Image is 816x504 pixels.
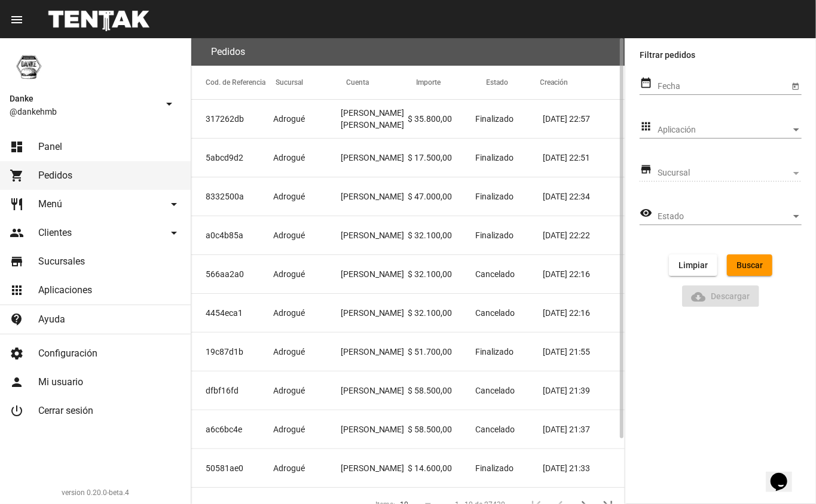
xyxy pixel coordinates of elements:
mat-cell: $ 58.500,00 [408,371,475,410]
mat-icon: dashboard [10,140,24,154]
mat-cell: 8332500a [191,177,273,216]
mat-header-cell: Cod. de Referencia [191,66,276,99]
mat-cell: 566aa2a0 [191,255,273,293]
span: Panel [38,141,62,153]
span: Configuración [38,348,97,359]
mat-cell: [PERSON_NAME] [341,410,408,448]
span: Cancelado [475,385,515,397]
mat-header-cell: Importe [416,66,486,99]
span: Cancelado [475,423,515,435]
button: Descargar ReporteDescargar [682,285,760,307]
mat-cell: [DATE] 21:37 [543,410,625,448]
span: Buscar [736,260,763,270]
mat-cell: $ 32.100,00 [408,216,475,254]
span: Sucursal [658,168,791,178]
mat-icon: Descargar Reporte [692,290,706,304]
span: Finalizado [475,462,514,474]
mat-cell: [DATE] 22:57 [543,100,625,138]
span: Menú [38,198,62,210]
h3: Pedidos [211,44,245,60]
span: Danke [10,91,157,106]
span: Cancelado [475,307,515,319]
mat-cell: $ 14.600,00 [408,449,475,487]
span: Adrogué [273,113,305,125]
mat-cell: [PERSON_NAME] [341,177,408,216]
mat-cell: [DATE] 22:51 [543,139,625,177]
mat-cell: [PERSON_NAME] [341,255,408,293]
span: Ayuda [38,314,65,325]
mat-cell: [PERSON_NAME] [PERSON_NAME] [341,100,408,138]
span: Estado [658,212,791,222]
mat-cell: [DATE] 22:34 [543,177,625,216]
mat-icon: apps [10,283,24,297]
mat-select: Aplicación [658,125,802,135]
mat-icon: date_range [640,76,652,90]
mat-icon: store [10,254,24,269]
span: Clientes [38,227,72,239]
span: Finalizado [475,229,514,241]
mat-header-cell: Sucursal [276,66,346,99]
mat-cell: $ 32.100,00 [408,294,475,332]
mat-cell: [PERSON_NAME] [341,294,408,332]
span: Adrogué [273,346,305,358]
span: Cancelado [475,268,515,280]
mat-cell: $ 35.800,00 [408,100,475,138]
mat-cell: 19c87d1b [191,333,273,371]
span: Finalizado [475,152,514,164]
mat-cell: [PERSON_NAME] [341,371,408,410]
mat-cell: [DATE] 21:39 [543,371,625,410]
span: Limpiar [679,260,708,270]
mat-icon: restaurant [10,197,24,211]
span: Aplicación [658,125,791,135]
mat-icon: arrow_drop_down [162,97,176,111]
mat-icon: people [10,226,24,240]
mat-cell: $ 32.100,00 [408,255,475,293]
span: Finalizado [475,113,514,125]
mat-cell: [DATE] 22:16 [543,255,625,293]
span: Adrogué [273,307,305,319]
input: Fecha [658,82,789,91]
button: Open calendar [789,79,802,92]
mat-cell: 317262db [191,100,273,138]
mat-cell: a6c6bc4e [191,410,273,448]
span: Aplicaciones [38,284,92,296]
mat-icon: person [10,375,24,389]
span: Adrogué [273,190,305,202]
mat-icon: visibility [640,206,652,220]
mat-cell: $ 17.500,00 [408,139,475,177]
span: Sucursales [38,256,85,268]
span: Adrogué [273,462,305,474]
span: Adrogué [273,385,305,397]
img: 1d4517d0-56da-456b-81f5-6111ccf01445.png [10,48,48,86]
span: Adrogué [273,268,305,280]
mat-select: Sucursal [658,168,802,178]
mat-icon: power_settings_new [10,404,24,418]
span: Adrogué [273,229,305,241]
mat-cell: $ 58.500,00 [408,410,475,448]
mat-header-cell: Creación [540,66,625,99]
mat-cell: [PERSON_NAME] [341,216,408,254]
mat-cell: [DATE] 22:22 [543,216,625,254]
span: Pedidos [38,170,72,182]
mat-icon: store [640,162,652,177]
mat-header-cell: Estado [487,66,540,99]
button: Buscar [727,254,772,276]
mat-icon: shopping_cart [10,168,24,183]
mat-cell: [PERSON_NAME] [341,139,408,177]
mat-icon: arrow_drop_down [167,197,181,211]
mat-icon: arrow_drop_down [167,226,181,240]
mat-cell: [PERSON_NAME] [341,333,408,371]
span: Descargar [692,291,750,301]
mat-cell: [DATE] 22:16 [543,294,625,332]
mat-cell: dfbf16fd [191,371,273,410]
mat-header-cell: Cuenta [346,66,416,99]
flou-section-header: Pedidos [191,38,625,66]
mat-cell: [PERSON_NAME] [341,449,408,487]
span: @dankehmb [10,106,157,118]
span: Mi usuario [38,376,83,388]
mat-cell: 4454eca1 [191,294,273,332]
span: Adrogué [273,423,305,435]
span: Adrogué [273,152,305,164]
label: Filtrar pedidos [640,48,802,62]
mat-cell: 5abcd9d2 [191,139,273,177]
